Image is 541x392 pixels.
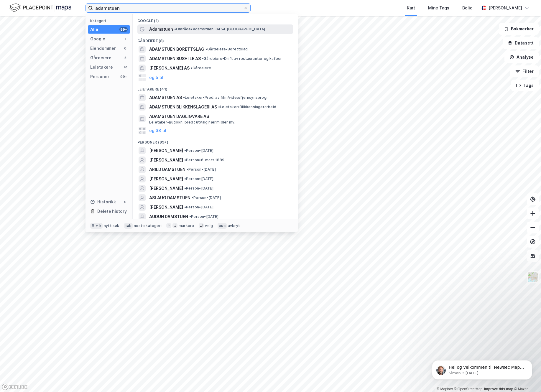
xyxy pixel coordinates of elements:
div: 99+ [119,74,128,79]
button: Tags [511,80,539,91]
div: Kart [407,4,415,11]
span: Område • Adamstuen, 0454 [GEOGRAPHIC_DATA] [174,27,265,32]
div: Leietakere [90,64,113,71]
div: velg [205,223,213,228]
span: [PERSON_NAME] [149,175,183,182]
div: 99+ [119,27,128,32]
span: • [218,105,220,109]
span: Person • [DATE] [184,148,213,153]
button: Analyse [504,51,539,63]
span: Leietaker • Butikkh. bredt utvalg nær.midler mv. [149,120,235,125]
div: Gårdeiere (8) [133,34,298,45]
span: • [184,148,186,153]
span: • [184,177,186,181]
div: [PERSON_NAME] [489,4,522,11]
button: Filter [510,65,539,77]
span: Person • [DATE] [192,195,221,200]
div: tab [124,223,133,229]
div: 41 [123,65,128,70]
div: avbryt [228,223,240,228]
div: Gårdeiere [90,54,111,61]
iframe: Intercom notifications message [423,348,541,389]
div: Leietakere (41) [133,82,298,93]
div: Google [90,35,105,42]
div: ⌘ + k [90,223,103,229]
a: Improve this map [484,387,513,391]
div: Alle [90,26,98,33]
span: ADAMSTUEN BORETTSLAG [149,46,204,53]
img: logo.f888ab2527a4732fd821a326f86c7f29.svg [9,3,71,13]
span: [PERSON_NAME] [149,185,183,192]
div: Google (1) [133,14,298,24]
div: 8 [123,55,128,60]
span: Leietaker • Prod. av film/video/fjernsynsprogr. [183,95,269,100]
div: nytt søk [104,223,119,228]
span: [PERSON_NAME] [149,157,183,164]
a: OpenStreetMap [454,387,483,391]
div: 0 [123,200,128,204]
span: • [191,66,193,70]
span: [PERSON_NAME] [149,147,183,154]
span: • [202,56,204,61]
span: • [183,95,185,100]
span: ADAMSTUEN DAGLIGVARE AS [149,113,291,120]
span: Adamstuen [149,26,173,33]
span: Gårdeiere • Drift av restauranter og kafeer [202,56,282,61]
div: Kategori [90,19,130,23]
span: Person • [DATE] [187,167,216,172]
span: • [184,205,186,209]
div: Mine Tags [428,4,449,11]
span: ADAMSTUEN BLIKKENSLAGERI AS [149,103,217,111]
div: 0 [123,46,128,51]
span: ARILD DAMSTUEN [149,166,185,173]
span: AUDUN DAMSTUEN [149,213,188,220]
span: Leietaker • Blikkenslagerarbeid [218,105,276,109]
img: Z [527,271,538,283]
span: ADAMSTUEN AS [149,94,182,101]
div: Historikk [90,198,116,205]
span: ADAMSTUEN SUSHI LE AS [149,55,201,62]
span: • [205,47,207,51]
span: • [174,27,176,31]
span: Person • [DATE] [184,186,213,191]
div: markere [179,223,194,228]
span: Person • 6. mars 1889 [184,158,224,162]
div: Bolig [462,4,473,11]
div: 1 [123,37,128,41]
div: Personer [90,73,109,80]
div: Delete history [97,208,127,215]
span: [PERSON_NAME] AS [149,65,190,72]
button: og 5 til [149,74,163,81]
button: Bokmerker [499,23,539,35]
span: • [184,158,186,162]
div: Personer (99+) [133,135,298,146]
span: • [187,167,188,172]
button: Datasett [503,37,539,49]
span: Person • [DATE] [184,177,213,181]
a: Mapbox homepage [2,383,28,390]
span: Person • [DATE] [189,214,218,219]
div: esc [218,223,227,229]
span: Person • [DATE] [184,205,213,210]
span: • [192,195,193,200]
span: [PERSON_NAME] [149,204,183,211]
span: • [189,214,191,219]
div: Eiendommer [90,45,116,52]
div: neste kategori [134,223,162,228]
span: ASLAUG DAMSTUEN [149,194,190,201]
span: Gårdeiere • Borettslag [205,47,248,52]
span: • [184,186,186,190]
span: Gårdeiere [191,66,211,70]
input: Søk på adresse, matrikkel, gårdeiere, leietakere eller personer [93,4,243,12]
a: Mapbox [437,387,453,391]
button: og 38 til [149,127,166,134]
